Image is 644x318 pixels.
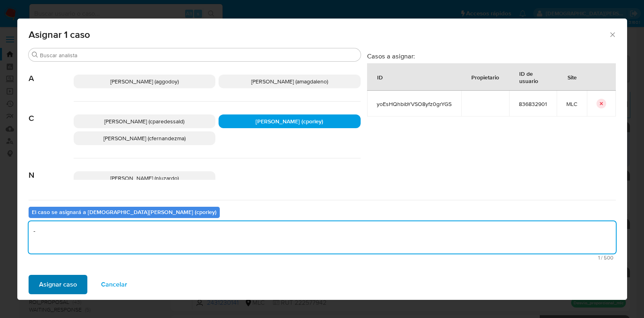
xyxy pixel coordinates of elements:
[462,67,509,87] div: Propietario
[219,75,361,88] div: [PERSON_NAME] (amagdaleno)
[31,255,613,260] span: Máximo 500 caracteres
[40,52,357,59] input: Buscar analista
[597,99,606,108] button: icon-button
[29,158,74,180] span: N
[103,134,186,142] span: [PERSON_NAME] (cfernandezma)
[39,276,77,293] span: Asignar caso
[110,174,179,182] span: [PERSON_NAME] (nluzardo)
[29,30,609,39] span: Asignar 1 caso
[367,52,616,60] h3: Casos a asignar:
[367,67,392,87] div: ID
[29,102,74,123] span: C
[32,52,38,58] button: Buscar
[32,208,217,216] b: El caso se asignará a [DEMOGRAPHIC_DATA][PERSON_NAME] (cporley)
[74,114,216,128] div: [PERSON_NAME] (cparedessald)
[609,31,616,38] button: Cerrar ventana
[17,19,627,300] div: assign-modal
[104,117,184,125] span: [PERSON_NAME] (cparedessald)
[519,100,547,108] span: 836832901
[91,275,138,294] button: Cancelar
[566,100,577,108] span: MLC
[219,114,361,128] div: [PERSON_NAME] (cporley)
[29,221,616,254] textarea: -
[74,171,216,185] div: [PERSON_NAME] (nluzardo)
[377,100,452,108] span: yoEsHQhbibYVSO8yfz0grYGS
[74,131,216,145] div: [PERSON_NAME] (cfernandezma)
[29,62,74,83] span: A
[558,67,586,87] div: Site
[29,275,87,294] button: Asignar caso
[256,117,323,125] span: [PERSON_NAME] (cporley)
[510,64,556,90] div: ID de usuario
[251,77,328,85] span: [PERSON_NAME] (amagdaleno)
[74,75,216,88] div: [PERSON_NAME] (aggodoy)
[110,77,179,85] span: [PERSON_NAME] (aggodoy)
[101,276,127,293] span: Cancelar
